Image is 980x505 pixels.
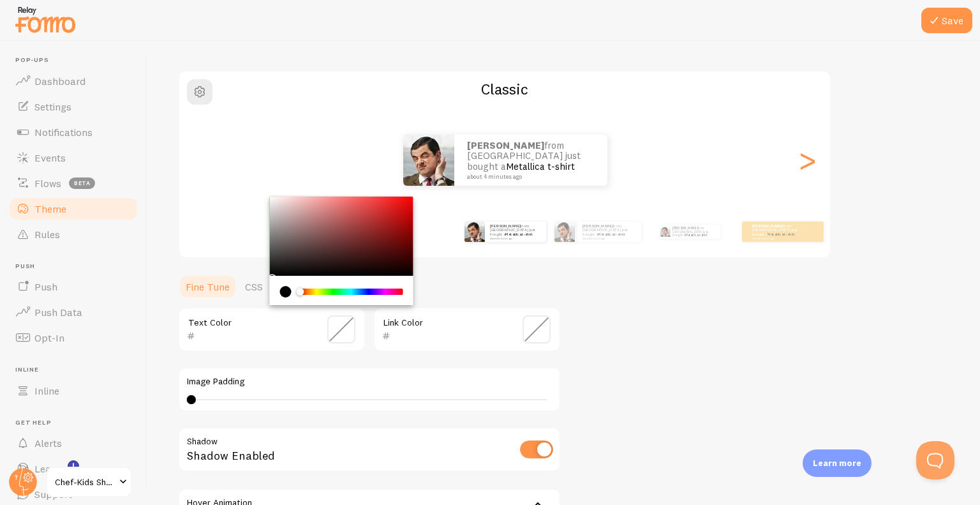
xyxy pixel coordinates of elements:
span: Alerts [34,437,62,449]
div: Chrome color picker [270,197,413,305]
span: Flows [34,177,61,190]
span: Rules [34,228,60,241]
span: Get Help [15,419,139,427]
span: Push [15,262,139,271]
p: Learn more [813,457,861,469]
span: Push Data [34,306,82,319]
a: Metallica t-shirt [598,232,625,237]
div: Shadow Enabled [178,427,561,474]
p: from [GEOGRAPHIC_DATA] just bought a [583,223,636,239]
a: Alerts [8,430,139,456]
small: about 4 minutes ago [752,237,802,239]
small: about 4 minutes ago [583,237,635,239]
small: about 4 minutes ago [490,237,540,239]
span: Theme [34,202,66,215]
a: Flows beta [8,170,139,196]
h2: Classic [179,79,830,99]
span: Learn [34,462,61,475]
img: fomo-relay-logo-orange.svg [13,3,77,36]
a: Metallica t-shirt [768,232,795,237]
img: Fomo [660,227,670,237]
a: Dashboard [8,68,139,94]
p: from [GEOGRAPHIC_DATA] just bought a [752,223,803,239]
span: Inline [34,384,59,397]
a: Fine Tune [178,274,237,299]
strong: [PERSON_NAME] [672,226,698,230]
strong: [PERSON_NAME] [467,139,544,151]
a: Inline [8,378,139,403]
span: beta [69,177,95,189]
span: Settings [34,100,71,113]
iframe: Help Scout Beacon - Open [916,441,954,479]
span: Opt-In [34,331,64,344]
a: Push Data [8,299,139,325]
span: Dashboard [34,75,85,87]
strong: [PERSON_NAME] [490,223,521,229]
a: Learn [8,456,139,481]
a: Events [8,145,139,170]
strong: [PERSON_NAME] [752,223,783,229]
div: Learn more [803,449,872,477]
small: about 4 minutes ago [467,174,591,180]
p: from [GEOGRAPHIC_DATA] just bought a [672,225,715,239]
a: Metallica t-shirt [505,232,533,237]
svg: <p>Watch New Feature Tutorials!</p> [68,460,79,472]
a: Rules [8,222,139,247]
span: Push [34,280,57,293]
div: Next slide [799,114,815,206]
a: Opt-In [8,325,139,350]
a: Notifications [8,119,139,145]
a: Settings [8,94,139,119]
a: CSS [237,274,271,299]
span: Pop-ups [15,56,139,64]
img: Fomo [554,222,575,242]
label: Image Padding [187,376,552,388]
a: Push [8,274,139,299]
p: from [GEOGRAPHIC_DATA] just bought a [467,140,595,180]
p: from [GEOGRAPHIC_DATA] just bought a [490,223,541,239]
img: Fomo [464,222,485,242]
a: Chef-Kids Shop [46,467,132,497]
img: Fomo [403,135,454,186]
span: Chef-Kids Shop [55,474,115,490]
div: current color is #000000 [280,286,292,298]
strong: [PERSON_NAME] [583,223,613,229]
a: Theme [8,196,139,222]
a: Metallica t-shirt [685,233,707,237]
span: Notifications [34,126,93,139]
span: Events [34,151,66,164]
a: Metallica t-shirt [506,160,575,172]
span: Inline [15,366,139,374]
